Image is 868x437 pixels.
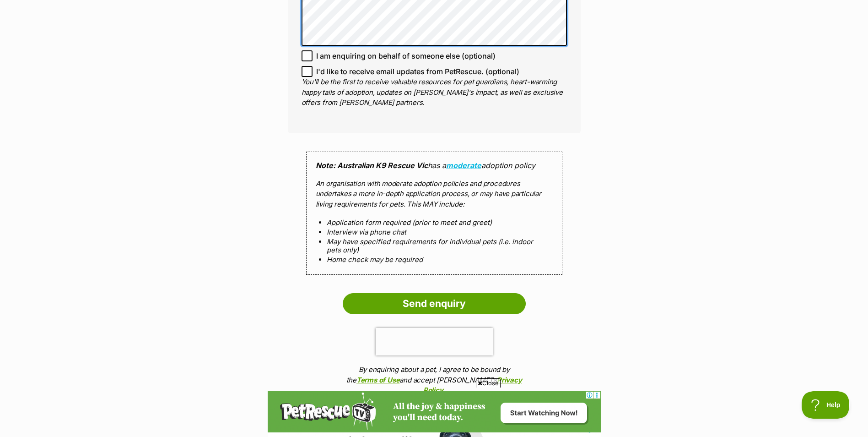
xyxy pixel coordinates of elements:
li: Application form required (prior to meet and greet) [327,218,542,226]
iframe: Help Scout Beacon - Open [802,391,850,419]
strong: Note: Australian K9 Rescue Vic [316,161,428,170]
div: has a adoption policy [306,152,562,275]
input: Send enquiry [343,293,526,314]
p: You'll be the first to receive valuable resources for pet guardians, heart-warming happy tails of... [302,77,567,108]
p: An organisation with moderate adoption policies and procedures undertakes a more in-depth applica... [316,179,553,210]
li: Interview via phone chat [327,228,542,236]
li: Home check may be required [327,256,542,263]
li: May have specified requirements for individual pets (i.e. indoor pets only) [327,238,542,254]
a: Terms of Use [356,376,399,384]
a: moderate [446,161,481,170]
iframe: reCAPTCHA [376,328,493,355]
span: I'd like to receive email updates from PetRescue. (optional) [316,66,519,77]
span: I am enquiring on behalf of someone else (optional) [316,50,496,61]
span: Close [476,378,501,388]
iframe: Advertisement [268,391,601,432]
p: By enquiring about a pet, I agree to be bound by the and accept [PERSON_NAME]'s [343,365,526,396]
